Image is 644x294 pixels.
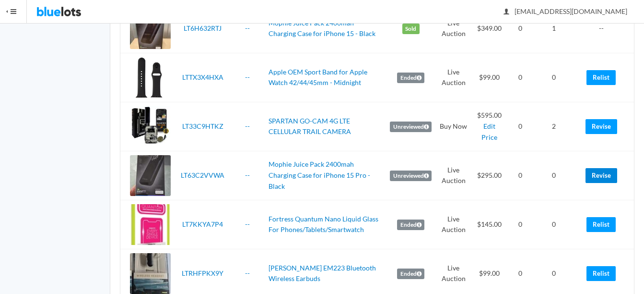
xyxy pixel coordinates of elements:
[435,151,471,200] td: Live Auction
[533,200,574,249] td: 0
[245,73,250,81] a: --
[533,4,574,53] td: 1
[585,119,617,134] a: Revise
[269,264,376,283] a: [PERSON_NAME] EM223 Bluetooth Wireless Earbuds
[402,24,420,34] label: Sold
[586,70,616,85] a: Relist
[184,24,222,32] a: LT6H632RTJ
[507,151,533,200] td: 0
[269,117,351,136] a: SPARTAN GO-CAM 4G LTE CELLULAR TRAIL CAMERA
[245,122,250,130] a: --
[182,269,223,277] a: LTRHFPKX9Y
[390,171,432,181] label: Unreviewed
[533,102,574,151] td: 2
[245,220,250,228] a: --
[245,24,250,32] a: --
[435,200,471,249] td: Live Auction
[397,73,424,83] label: Ended
[533,53,574,102] td: 0
[507,102,533,151] td: 0
[574,4,634,53] td: --
[471,151,507,200] td: $295.00
[507,200,533,249] td: 0
[245,171,250,179] a: --
[586,217,616,232] a: Relist
[269,215,378,234] a: Fortress Quantum Nano Liquid Glass For Phones/Tablets/Smartwatch
[435,4,471,53] td: Live Auction
[586,266,616,281] a: Relist
[502,8,511,17] ion-icon: person
[471,53,507,102] td: $99.00
[435,102,471,151] td: Buy Now
[181,171,224,179] a: LT63C2VVWA
[507,53,533,102] td: 0
[471,4,507,53] td: $349.00
[397,220,424,230] label: Ended
[182,73,223,81] a: LTTX3X4HXA
[182,122,223,130] a: LT33C9HTKZ
[390,122,432,132] label: Unreviewed
[269,160,370,190] a: Mophie Juice Pack 2400mah Charging Case for iPhone 15 Pro - Black
[504,7,627,15] span: [EMAIL_ADDRESS][DOMAIN_NAME]
[182,220,223,228] a: LT7KKYA7P4
[533,151,574,200] td: 0
[471,102,507,151] td: $595.00
[269,68,367,87] a: Apple OEM Sport Band for Apple Watch 42/44/45mm - Midnight
[471,200,507,249] td: $145.00
[435,53,471,102] td: Live Auction
[585,168,617,183] a: Revise
[245,269,250,277] a: --
[397,269,424,279] label: Ended
[507,4,533,53] td: 0
[481,122,497,141] a: Edit Price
